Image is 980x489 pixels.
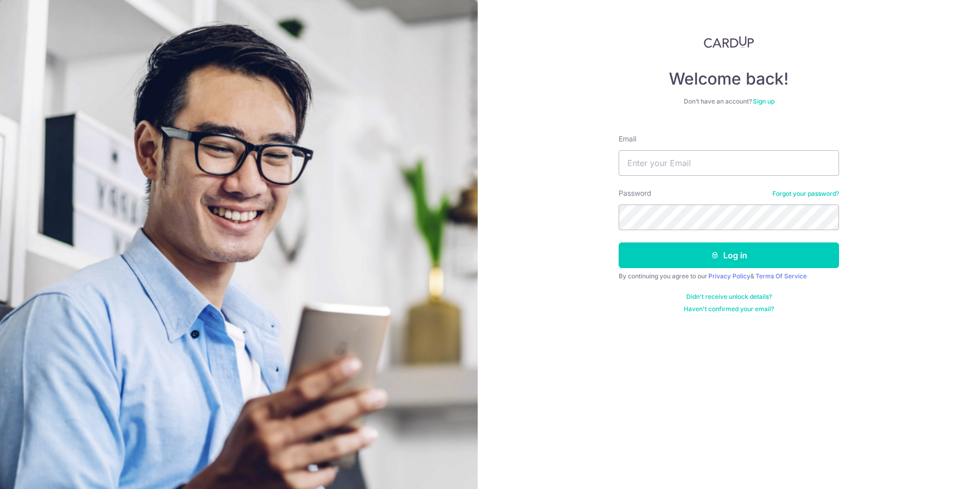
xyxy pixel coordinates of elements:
[708,272,750,280] a: Privacy Policy
[619,97,839,106] div: Don’t have an account?
[756,272,807,280] a: Terms Of Service
[619,69,839,89] h4: Welcome back!
[704,36,754,48] img: CardUp Logo
[619,272,839,280] div: By continuing you agree to our &
[753,97,774,105] a: Sign up
[619,242,839,268] button: Log in
[619,150,839,176] input: Enter your Email
[772,190,839,198] a: Forgot your password?
[619,188,651,198] label: Password
[619,134,636,144] label: Email
[686,293,772,301] a: Didn't receive unlock details?
[684,305,774,313] a: Haven't confirmed your email?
